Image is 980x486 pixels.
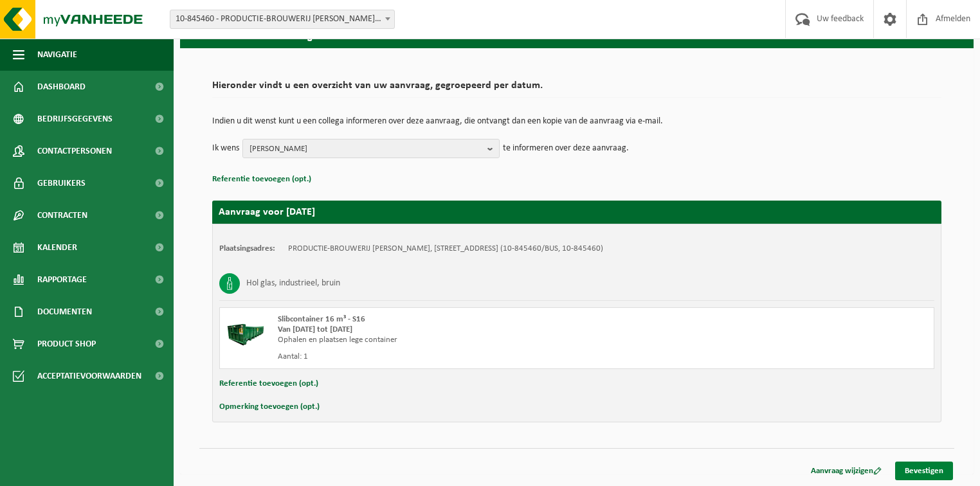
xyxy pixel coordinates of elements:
[219,375,318,392] button: Referentie toevoegen (opt.)
[212,117,941,126] p: Indien u dit wenst kunt u een collega informeren over deze aanvraag, die ontvangt dan een kopie v...
[212,139,239,158] p: Ik wens
[37,328,96,360] span: Product Shop
[242,139,500,158] button: [PERSON_NAME]
[288,244,603,254] td: PRODUCTIE-BROUWERIJ [PERSON_NAME], [STREET_ADDRESS] (10-845460/BUS, 10-845460)
[37,199,87,231] span: Contracten
[219,399,320,415] button: Opmerking toevoegen (opt.)
[503,139,629,158] p: te informeren over deze aanvraag.
[226,314,265,353] img: HK-XS-16-GN-00.png
[170,10,394,28] span: 10-845460 - PRODUCTIE-BROUWERIJ OMER VANDER GHINSTE - BELLEGEM
[212,171,311,188] button: Referentie toevoegen (opt.)
[37,296,92,328] span: Documenten
[801,462,891,480] a: Aanvraag wijzigen
[37,71,86,103] span: Dashboard
[278,335,628,345] div: Ophalen en plaatsen lege container
[37,231,77,264] span: Kalender
[37,360,141,392] span: Acceptatievoorwaarden
[212,80,941,98] h2: Hieronder vindt u een overzicht van uw aanvraag, gegroepeerd per datum.
[37,167,86,199] span: Gebruikers
[37,264,87,296] span: Rapportage
[278,315,365,323] span: Slibcontainer 16 m³ - S16
[37,103,113,135] span: Bedrijfsgegevens
[895,462,953,480] a: Bevestigen
[170,10,395,29] span: 10-845460 - PRODUCTIE-BROUWERIJ OMER VANDER GHINSTE - BELLEGEM
[278,352,628,362] div: Aantal: 1
[37,39,77,71] span: Navigatie
[250,139,482,159] span: [PERSON_NAME]
[278,325,352,334] strong: Van [DATE] tot [DATE]
[246,273,340,294] h3: Hol glas, industrieel, bruin
[219,207,315,217] strong: Aanvraag voor [DATE]
[219,244,275,253] strong: Plaatsingsadres:
[37,135,112,167] span: Contactpersonen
